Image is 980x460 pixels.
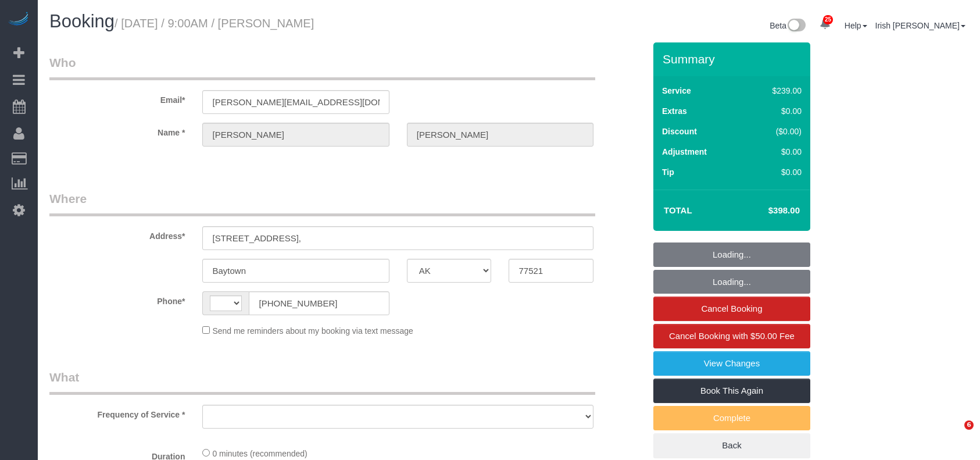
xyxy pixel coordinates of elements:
a: Beta [770,21,806,30]
strong: Total [664,205,692,215]
label: Tip [662,166,674,178]
legend: Where [49,190,595,216]
h3: Summary [663,52,804,66]
label: Frequency of Service * [41,405,194,420]
label: Address* [41,226,194,242]
small: / [DATE] / 9:00AM / [PERSON_NAME] [115,17,314,30]
a: View Changes [653,351,810,376]
legend: What [49,369,595,395]
legend: Who [49,54,595,80]
span: Cancel Booking with $50.00 Fee [669,331,795,341]
label: Adjustment [662,146,707,158]
div: $0.00 [747,166,802,178]
span: 6 [964,420,974,430]
span: Send me reminders about my booking via text message [212,326,413,336]
a: Cancel Booking with $50.00 Fee [653,324,810,348]
div: $0.00 [747,105,802,117]
a: Irish [PERSON_NAME] [875,21,965,30]
div: $0.00 [747,146,802,158]
img: Automaid Logo [7,12,30,28]
span: Booking [49,11,115,31]
span: 25 [823,15,833,24]
a: Back [653,433,810,458]
input: Email* [202,90,389,114]
label: Name * [41,123,194,138]
label: Service [662,85,691,97]
a: Help [845,21,867,30]
label: Discount [662,126,697,137]
input: First Name* [202,123,389,147]
span: 0 minutes (recommended) [212,449,307,458]
input: City* [202,259,389,283]
a: Book This Again [653,379,810,403]
input: Zip Code* [509,259,593,283]
input: Phone* [249,291,389,315]
label: Phone* [41,291,194,307]
label: Extras [662,105,687,117]
div: $239.00 [747,85,802,97]
input: Last Name* [407,123,593,147]
a: 25 [814,12,836,37]
a: Cancel Booking [653,297,810,321]
img: New interface [786,19,806,34]
h4: $398.00 [734,206,800,216]
label: Email* [41,90,194,106]
div: ($0.00) [747,126,802,137]
iframe: Intercom live chat [940,420,968,448]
